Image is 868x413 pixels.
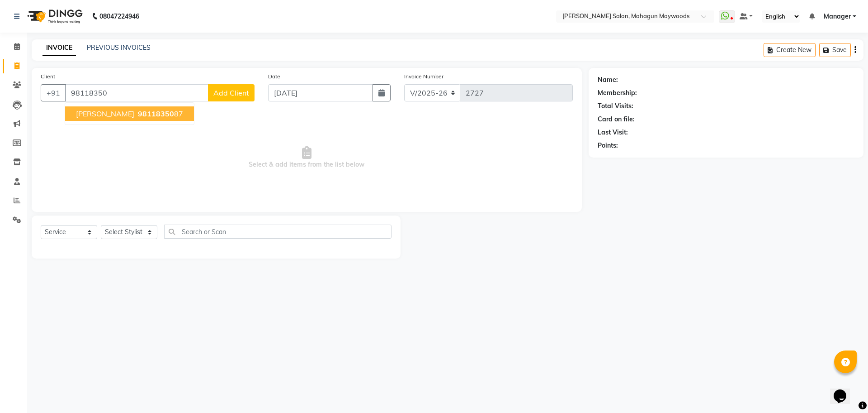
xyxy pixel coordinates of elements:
[819,43,851,57] button: Save
[268,72,280,81] label: Date
[76,109,134,118] span: [PERSON_NAME]
[23,4,85,29] img: logo
[598,101,633,111] div: Total Visits:
[42,40,76,56] a: INVOICE
[598,75,618,85] div: Name:
[41,112,573,203] span: Select & add items from the list below
[87,43,151,52] a: PREVIOUS INVOICES
[138,109,174,118] span: 98118350
[164,225,392,239] input: Search or Scan
[213,88,249,97] span: Add Client
[99,4,139,29] b: 08047224946
[65,84,208,101] input: Search by Name/Mobile/Email/Code
[598,88,637,98] div: Membership:
[598,115,635,124] div: Card on file:
[41,72,55,81] label: Client
[598,128,628,137] div: Last Visit:
[136,109,183,118] ngb-highlight: 87
[764,43,816,57] button: Create New
[598,141,618,150] div: Points:
[830,377,859,404] iframe: chat widget
[824,12,851,21] span: Manager
[41,84,66,101] button: +91
[208,84,255,101] button: Add Client
[404,72,443,81] label: Invoice Number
